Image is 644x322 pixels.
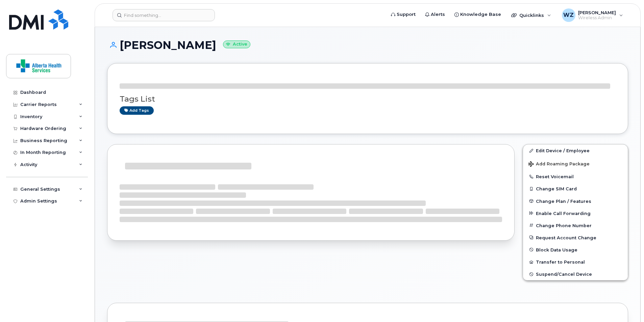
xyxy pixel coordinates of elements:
[536,211,591,216] span: Enable Call Forwarding
[523,207,628,219] button: Enable Call Forwarding
[523,232,628,244] button: Request Account Change
[120,95,616,103] h3: Tags List
[523,157,628,170] button: Add Roaming Package
[528,161,590,168] span: Add Roaming Package
[223,41,250,48] small: Active
[536,198,591,204] span: Change Plan / Features
[523,256,628,268] button: Transfer to Personal
[523,183,628,195] button: Change SIM Card
[107,39,628,51] h1: [PERSON_NAME]
[120,106,154,115] a: Add tags
[523,219,628,232] button: Change Phone Number
[523,244,628,256] button: Block Data Usage
[523,195,628,207] button: Change Plan / Features
[523,144,628,157] a: Edit Device / Employee
[523,268,628,280] button: Suspend/Cancel Device
[523,170,628,183] button: Reset Voicemail
[536,272,592,277] span: Suspend/Cancel Device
